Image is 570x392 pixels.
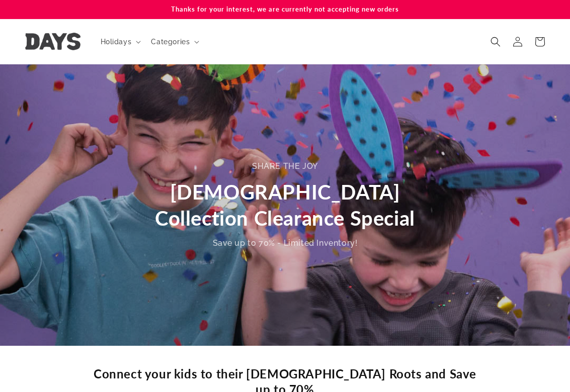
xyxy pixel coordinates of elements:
[145,31,203,52] summary: Categories
[484,31,507,53] summary: Search
[132,159,439,174] div: share the joy
[25,33,80,50] img: Days United
[95,31,145,52] summary: Holidays
[101,37,132,46] span: Holidays
[151,37,190,46] span: Categories
[213,238,358,248] span: Save up to 70% - Limited Inventory!
[155,180,415,230] span: [DEMOGRAPHIC_DATA] Collection Clearance Special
